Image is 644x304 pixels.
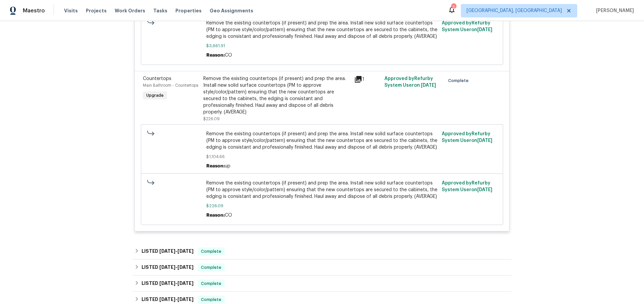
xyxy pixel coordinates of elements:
[159,249,175,253] span: [DATE]
[142,247,194,255] h6: LISTED
[144,92,166,99] span: Upgrade
[115,7,145,14] span: Work Orders
[467,7,562,14] span: [GEOGRAPHIC_DATA], [GEOGRAPHIC_DATA]
[448,77,471,84] span: Complete
[206,180,438,200] span: Remove the existing countertops (if present) and prep the area. Install new solid surface counter...
[159,281,175,286] span: [DATE]
[159,297,194,302] span: -
[132,259,512,276] div: LISTED [DATE]-[DATE]Complete
[132,243,512,259] div: LISTED [DATE]-[DATE]Complete
[206,43,438,49] span: $3,661.91
[210,7,253,14] span: Geo Assignments
[206,131,438,151] span: Remove the existing countertops (if present) and prep the area. Install new solid surface counter...
[206,213,225,218] span: Reason:
[175,7,202,14] span: Properties
[142,280,194,288] h6: LISTED
[206,20,438,40] span: Remove the existing countertops (if present) and prep the area. Install new solid surface counter...
[64,7,78,14] span: Visits
[477,27,492,32] span: [DATE]
[159,281,194,286] span: -
[206,164,225,168] span: Reason:
[206,153,438,160] span: $1,104.66
[198,296,224,303] span: Complete
[198,248,224,255] span: Complete
[354,75,380,83] div: 1
[225,213,232,218] span: CO
[177,281,194,286] span: [DATE]
[143,76,171,81] span: Countertops
[421,83,436,88] span: [DATE]
[206,53,225,58] span: Reason:
[159,249,194,253] span: -
[177,265,194,270] span: [DATE]
[384,76,436,88] span: Approved by Refurby System User on
[198,280,224,287] span: Complete
[593,7,634,14] span: [PERSON_NAME]
[142,296,194,304] h6: LISTED
[23,7,45,14] span: Maestro
[225,164,230,168] span: up
[225,53,232,58] span: CO
[153,8,167,13] span: Tasks
[477,138,492,143] span: [DATE]
[159,265,194,270] span: -
[203,117,220,121] span: $226.09
[143,83,198,87] span: Main Bathroom - Countertops
[206,203,438,209] span: $226.09
[177,297,194,302] span: [DATE]
[177,249,194,253] span: [DATE]
[86,7,107,14] span: Projects
[442,181,492,192] span: Approved by Refurby System User on
[132,276,512,292] div: LISTED [DATE]-[DATE]Complete
[198,264,224,271] span: Complete
[451,4,456,11] div: 2
[142,263,194,272] h6: LISTED
[477,187,492,192] span: [DATE]
[442,132,492,143] span: Approved by Refurby System User on
[203,75,350,116] div: Remove the existing countertops (if present) and prep the area. Install new solid surface counter...
[159,265,175,270] span: [DATE]
[159,297,175,302] span: [DATE]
